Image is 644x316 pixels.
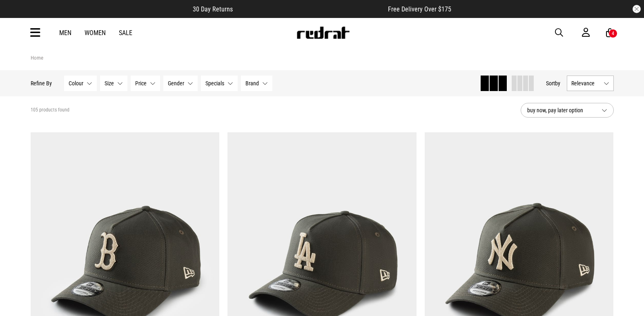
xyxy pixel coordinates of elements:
a: Sale [119,29,132,37]
span: Gender [168,80,184,87]
iframe: Customer reviews powered by Trustpilot [249,5,372,13]
a: Women [85,29,106,37]
img: Redrat logo [296,27,350,39]
button: Gender [163,76,198,91]
span: Price [135,80,147,87]
span: Colour [69,80,83,87]
div: 4 [612,31,614,36]
span: 105 products found [31,107,69,113]
a: Home [31,55,43,61]
button: Price [131,76,160,91]
span: Free Delivery Over $175 [388,5,451,13]
button: Relevance [567,76,614,91]
p: Refine By [31,80,52,87]
span: buy now, pay later option [527,105,595,115]
button: Colour [64,76,97,91]
span: 30 Day Returns [193,5,233,13]
span: Brand [245,80,259,87]
a: 4 [606,29,614,37]
span: Specials [205,80,224,87]
span: Relevance [571,80,600,87]
button: Specials [201,76,238,91]
a: Men [59,29,71,37]
span: by [555,80,560,87]
span: Size [105,80,114,87]
button: Sortby [546,78,560,88]
button: Size [100,76,127,91]
button: Brand [241,76,272,91]
button: buy now, pay later option [521,103,614,118]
